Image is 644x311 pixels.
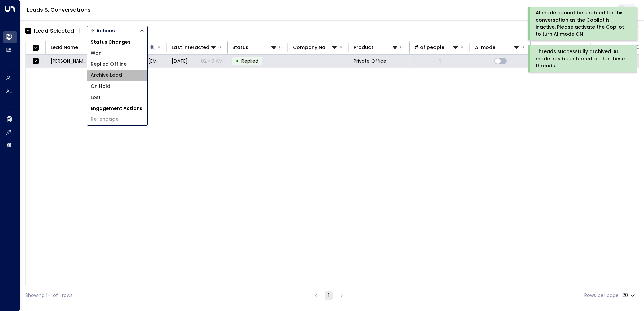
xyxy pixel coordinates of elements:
div: # of people [414,43,459,51]
div: AI mode [475,43,495,51]
div: 1 [439,58,441,64]
h1: Engagement Actions [87,103,147,114]
span: Private Office [354,58,386,64]
div: Product [354,43,373,51]
div: Company Name [293,43,331,51]
div: Last Interacted [172,43,210,51]
div: Showing 1-1 of 1 rows [25,292,73,299]
td: - [288,55,349,67]
div: AI mode cannot be enabled for this conversation as the Copilot is inactive. Please activate the C... [536,9,628,38]
span: Re-engage [91,116,119,123]
h1: Status Changes [87,37,147,47]
li: One or more selected threads are managed by a deactivated copilot. Please check and activate the ... [87,114,147,125]
div: Threads successfully archived. AI mode has been turned off for these threads. [536,48,628,69]
p: 02:49 AM [201,58,223,64]
div: Button group with a nested menu [87,26,148,36]
span: Lost [91,94,101,101]
div: Last Interacted [172,43,217,51]
div: Lead Name [51,43,78,51]
div: • [236,55,239,67]
div: # of people [414,43,444,51]
div: Status [232,43,248,51]
div: Status [232,43,277,51]
span: Toggle select all [31,44,40,52]
label: Rows per page: [584,292,620,299]
div: 1 Lead Selected [34,27,74,35]
span: Jonathan Bird [51,58,87,64]
div: AI mode [475,43,520,51]
span: Replied Offline [91,61,127,68]
span: Toggle select row [31,57,40,65]
div: 20 [622,290,636,300]
span: Won [91,49,102,57]
div: Lead Name [51,43,95,51]
div: Company Name [293,43,338,51]
div: Product [354,43,398,51]
span: Jul 02, 2025 [172,58,188,64]
span: On Hold [91,83,110,90]
span: Archive Lead [91,72,122,79]
a: Leads & Conversations [27,6,91,14]
button: page 1 [325,291,333,300]
button: Actions [87,26,148,36]
nav: pagination navigation [312,291,346,300]
span: Replied [241,58,258,64]
div: Actions [90,28,115,34]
